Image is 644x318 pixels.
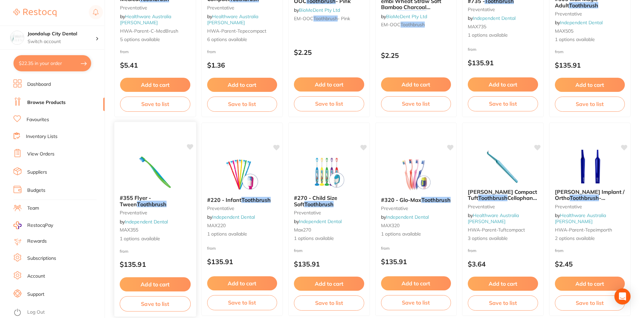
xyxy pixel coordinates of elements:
[381,51,451,59] p: $2.25
[294,77,364,92] button: Add to cart
[381,77,451,92] button: Add to cart
[13,5,56,21] a: Restocq Logo
[207,214,255,220] span: by
[137,201,166,207] em: Toothbrush
[294,227,311,233] span: Max270
[27,116,49,123] a: Favourites
[555,78,625,92] button: Add to cart
[294,96,364,111] button: Save to list
[120,235,191,242] span: 1 options available
[294,295,364,310] button: Save to list
[120,296,191,311] button: Save to list
[468,7,538,12] small: preventative
[381,246,390,251] span: from
[207,197,241,203] span: #220 - Infant
[468,189,538,201] b: Tepe Compact Tuft Toothbrush Cellophane Packaging
[27,273,45,280] a: Account
[468,24,486,30] span: MAX735
[27,309,45,316] a: Log Out
[381,295,451,310] button: Save to list
[386,13,427,20] a: BioMeDent Pty Ltd
[133,155,177,189] img: #355 Flyer - Tween Toothbrush
[555,97,625,111] button: Save to list
[614,288,631,305] div: Open Intercom Messenger
[294,210,364,215] small: preventative
[220,158,264,191] img: #220 - Infant Toothbrush
[294,260,364,268] p: $135.91
[13,55,91,71] button: $22.35 in your order
[560,20,603,26] a: Independent Dental
[207,258,277,266] p: $135.91
[207,231,277,238] span: 1 options available
[13,307,103,318] button: Log Out
[555,188,624,201] span: [PERSON_NAME] Implant / Ortho
[555,227,612,233] span: HWA-parent-tepeimporth
[241,197,271,203] em: Toothbrush
[299,218,342,224] a: Independent Dental
[555,61,625,69] p: $135.91
[294,195,364,207] b: #270 - Child Size Soft Toothbrush
[13,9,56,17] img: Restocq Logo
[120,218,168,224] span: by
[120,227,139,233] span: MAX355
[468,295,538,310] button: Save to list
[555,235,625,242] span: 2 options available
[294,218,342,224] span: by
[468,260,538,268] p: $3.64
[207,28,266,34] span: HWA-parent-tepecompact
[381,197,451,203] b: #320 - Glo-Max Toothbrush
[299,7,340,13] a: BioMeDent Pty Ltd
[212,214,255,220] a: Independent Dental
[468,277,538,291] button: Add to cart
[555,11,625,16] small: preventative
[13,221,53,229] a: RestocqPay
[468,32,538,39] span: 1 options available
[207,78,277,92] button: Add to cart
[27,291,44,298] a: Support
[27,255,56,262] a: Subscriptions
[27,151,54,157] a: View Orders
[555,295,625,310] button: Save to list
[304,201,334,208] em: Toothbrush
[381,13,427,20] span: by
[381,22,401,28] span: EM-OOC
[294,195,337,207] span: #270 - Child Size Soft
[10,31,24,44] img: Joondalup City Dental
[27,81,51,88] a: Dashboard
[468,59,538,67] p: $135.91
[120,5,190,10] small: Preventative
[338,15,350,22] span: - Pink
[28,31,96,37] h4: Joondalup City Dental
[207,36,277,43] span: 6 options available
[120,210,191,215] small: preventative
[120,195,191,207] b: #355 Flyer - Tween Toothbrush
[555,36,625,43] span: 1 options available
[555,204,625,209] small: Preventative
[27,99,66,106] a: Browse Products
[481,150,525,183] img: Tepe Compact Tuft Toothbrush Cellophane Packaging
[207,61,277,69] p: $1.36
[207,276,277,290] button: Add to cart
[381,276,451,290] button: Add to cart
[468,204,538,209] small: Preventative
[468,188,537,201] span: [PERSON_NAME] Compact Tuft
[570,195,599,201] em: Toothbrush
[28,38,96,45] p: Switch account
[555,20,603,26] span: by
[294,277,364,291] button: Add to cart
[120,13,171,26] span: by
[555,212,606,224] span: by
[294,48,364,56] p: $2.25
[307,156,351,189] img: #270 - Child Size Soft Toothbrush
[555,28,573,34] span: MAX505
[386,214,429,220] a: Independent Dental
[207,222,226,228] span: MAX220
[555,49,564,54] span: from
[555,260,625,268] p: $2.45
[207,197,277,203] b: #220 - Infant Toothbrush
[27,169,47,176] a: Suppliers
[468,77,538,92] button: Add to cart
[478,195,507,201] em: Toothbrush
[473,15,516,21] a: Independent Dental
[381,214,429,220] span: by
